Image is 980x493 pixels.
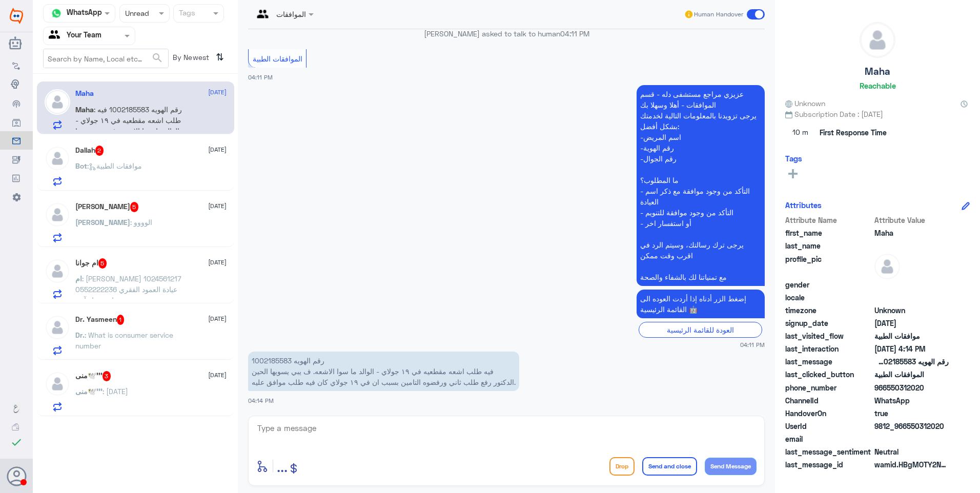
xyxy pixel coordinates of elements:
[75,89,94,98] h5: Maha
[874,421,949,432] span: 9812_966550312020
[785,154,802,163] h6: Tags
[874,228,949,238] span: Maha
[277,457,288,475] span: ...
[87,161,142,170] span: : موافقات الطبية
[874,434,949,444] span: null
[785,279,872,290] span: gender
[785,395,872,406] span: ChannelId
[75,202,139,212] h5: خالد خليل النجدي
[248,74,273,80] span: 04:11 PM
[75,331,173,350] span: : What is consumer service number
[874,343,949,354] span: 2025-08-23T13:14:34.121Z
[785,200,822,210] h6: Attributes
[860,81,896,90] h6: Reachable
[49,6,64,21] img: whatsapp.png
[874,382,949,393] span: 966550312020
[45,89,70,115] img: defaultAdmin.png
[130,218,152,227] span: : الوووو
[75,331,85,339] span: Dr.
[637,290,765,318] p: 23/8/2025, 4:11 PM
[874,331,949,341] span: موافقات الطبية
[785,109,970,119] span: Subscription Date : [DATE]
[248,28,765,39] p: [PERSON_NAME] asked to talk to human
[637,85,765,286] p: 23/8/2025, 4:11 PM
[208,314,227,323] span: [DATE]
[248,397,274,404] span: 04:14 PM
[785,318,872,328] span: signup_date
[740,340,765,349] span: 04:11 PM
[785,331,872,341] span: last_visited_flow
[874,254,900,279] img: defaultAdmin.png
[785,446,872,457] span: last_message_sentiment
[785,98,825,109] span: Unknown
[874,408,949,419] span: true
[248,352,519,391] p: 23/8/2025, 4:14 PM
[103,371,111,381] span: 3
[75,274,181,304] span: : [PERSON_NAME] 1024561217 0552222236 عيادة العمود الفقري استفسار آخر
[75,274,82,283] span: ام
[98,258,107,269] span: 5
[874,459,949,470] span: wamid.HBgMOTY2NTUwMzEyMDIwFQIAEhgUM0FBMjQyODFBOUU3MUQ2QzM2QTcA
[45,146,70,171] img: defaultAdmin.png
[151,50,164,67] button: search
[75,258,107,269] h5: ام جوانا
[151,52,164,64] span: search
[75,218,130,227] span: [PERSON_NAME]
[10,8,23,24] img: Widebot Logo
[253,54,302,63] span: الموافقات الطبية
[785,343,872,354] span: last_interaction
[874,446,949,457] span: 0
[208,258,227,267] span: [DATE]
[785,228,872,238] span: first_name
[277,455,288,478] button: ...
[639,322,762,338] div: العودة للقائمة الرئيسية
[208,145,227,154] span: [DATE]
[208,371,227,380] span: [DATE]
[785,369,872,380] span: last_clicked_button
[75,315,125,325] h5: Dr. Yasmeen
[874,279,949,290] span: null
[874,369,949,380] span: الموافقات الطبية
[216,49,224,66] i: ⇅
[45,371,70,397] img: defaultAdmin.png
[45,202,70,228] img: defaultAdmin.png
[75,161,87,170] span: Bot
[208,88,227,97] span: [DATE]
[874,292,949,303] span: null
[75,146,104,156] h5: Dallah
[785,408,872,419] span: HandoverOn
[785,254,872,277] span: profile_pic
[874,395,949,406] span: 2
[177,7,195,20] div: Tags
[785,459,872,470] span: last_message_id
[874,305,949,316] span: Unknown
[75,105,189,168] span: : رقم الهويه 1002185583 فيه طلب اشعه مقطعيه في ١٩ جولاي - الوالد ما سوا الاشعه. ف يبي يسويها الحي...
[130,202,139,212] span: 5
[103,387,128,396] span: : [DATE]
[694,10,743,19] span: Human Handover
[95,146,104,156] span: 2
[705,458,757,475] button: Send Message
[169,49,212,69] span: By Newest
[44,49,168,68] input: Search by Name, Local etc…
[45,315,70,340] img: defaultAdmin.png
[75,105,94,114] span: Maha
[75,387,103,396] span: منى🕊️'''
[45,258,70,284] img: defaultAdmin.png
[10,436,23,448] i: check
[860,23,895,57] img: defaultAdmin.png
[7,466,26,486] button: Avatar
[208,201,227,211] span: [DATE]
[785,305,872,316] span: timezone
[785,356,872,367] span: last_message
[642,457,697,476] button: Send and close
[785,421,872,432] span: UserId
[785,124,816,142] span: 10 m
[75,371,111,381] h5: منى🕊️'''
[874,318,949,328] span: 2025-08-23T13:11:44.301Z
[117,315,125,325] span: 1
[865,66,890,77] h5: Maha
[609,457,635,476] button: Drop
[785,382,872,393] span: phone_number
[785,434,872,444] span: email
